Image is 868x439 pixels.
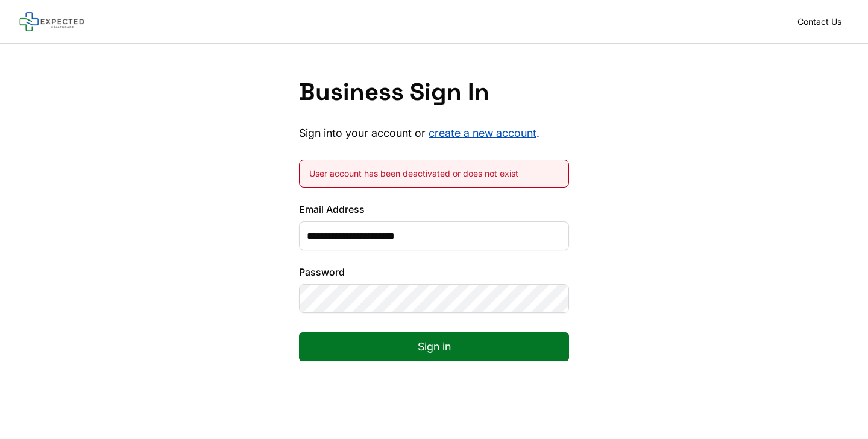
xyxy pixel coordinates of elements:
[309,168,559,180] div: User account has been deactivated or does not exist
[429,127,536,139] a: create a new account
[299,332,569,361] button: Sign in
[299,78,569,107] h1: Business Sign In
[299,265,569,279] label: Password
[299,126,569,141] p: Sign into your account or .
[790,13,849,30] a: Contact Us
[299,202,569,216] label: Email Address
